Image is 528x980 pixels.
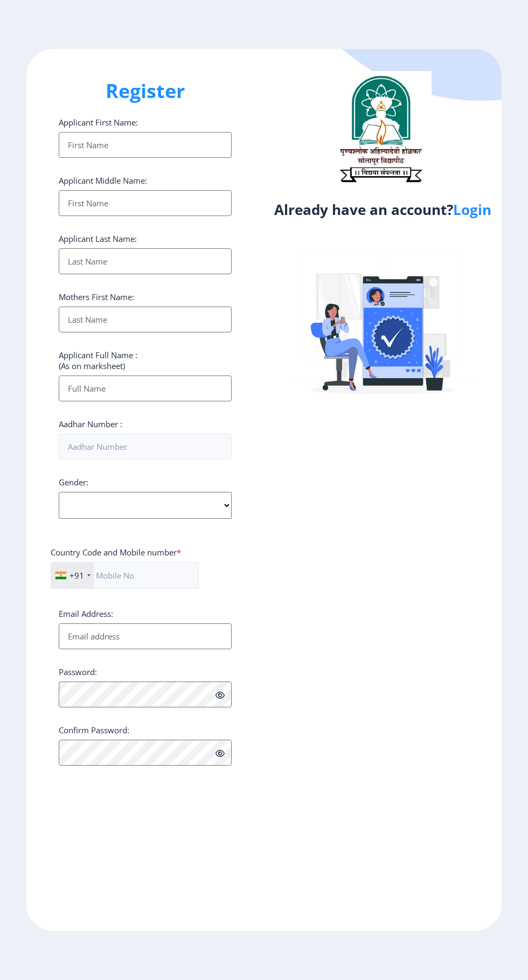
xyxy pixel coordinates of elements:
[70,570,84,581] div: +91
[59,175,147,186] label: Applicant Middle Name:
[59,376,232,401] input: Full Name
[59,666,97,677] label: Password:
[59,132,232,158] input: First Name
[59,78,232,104] h1: Register
[59,608,113,619] label: Email Address:
[59,233,137,244] label: Applicant Last Name:
[51,562,199,589] input: Mobile No
[59,190,232,216] input: First Name
[289,233,477,421] img: Verified-rafiki.svg
[59,291,134,302] label: Mothers First Name:
[51,562,94,588] div: India (भारत): +91
[51,547,181,558] label: Country Code and Mobile number
[59,477,88,488] label: Gender:
[59,725,129,735] label: Confirm Password:
[453,200,491,219] a: Login
[59,248,232,274] input: Last Name
[272,201,494,218] h4: Already have an account?
[59,307,232,332] input: Last Name
[59,117,138,128] label: Applicant First Name:
[59,419,122,429] label: Aadhar Number :
[329,71,432,186] img: logo
[59,623,232,649] input: Email address
[59,350,137,371] label: Applicant Full Name : (As on marksheet)
[59,434,232,460] input: Aadhar Number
